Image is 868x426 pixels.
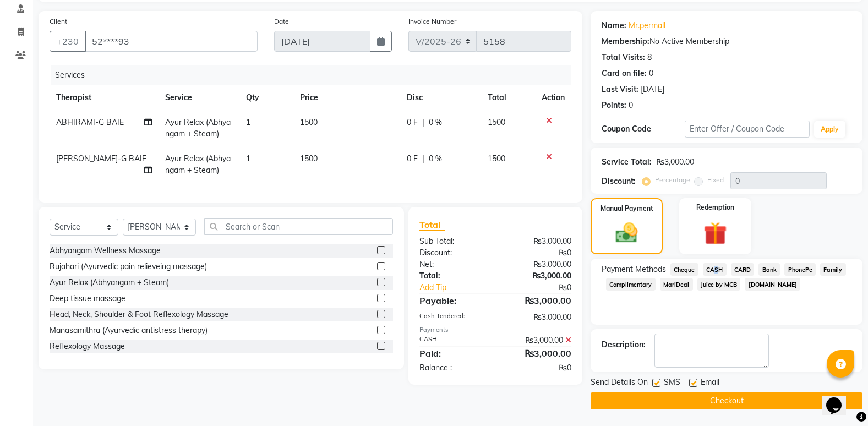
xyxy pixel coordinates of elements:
th: Qty [239,85,293,110]
label: Percentage [655,175,690,185]
div: 0 [649,68,653,79]
span: PhonePe [784,263,816,276]
div: Description: [602,339,646,351]
span: Total [419,219,445,231]
span: Juice by MCB [697,278,741,291]
span: [PERSON_NAME]-G BAIE [56,154,146,163]
div: ₨0 [495,247,580,259]
div: Head, Neck, Shoulder & Foot Reflexology Massage [50,309,228,320]
span: 1500 [300,154,318,163]
div: Membership: [602,36,649,47]
div: Deep tissue massage [50,293,125,304]
div: Discount: [602,176,636,187]
div: Name: [602,20,626,31]
iframe: chat widget [822,382,857,415]
span: 1500 [300,117,318,127]
div: ₨3,000.00 [495,294,580,307]
span: ABHIRAMI-G BAIE [56,117,124,127]
th: Service [159,85,239,110]
input: Search or Scan [204,218,393,235]
div: Payments [419,325,571,335]
div: 8 [647,52,652,63]
button: Apply [814,121,845,138]
div: Sub Total: [411,236,495,247]
span: | [422,117,424,128]
span: Email [701,376,719,390]
div: Paid: [411,347,495,360]
div: ₨3,000.00 [656,156,694,168]
div: Points: [602,100,626,111]
div: No Active Membership [602,36,851,47]
div: Discount: [411,247,495,259]
span: 0 % [429,117,442,128]
div: Card on file: [602,68,647,79]
label: Fixed [707,175,724,185]
div: Ayur Relax (Abhyangam + Steam) [50,277,169,288]
div: ₨0 [495,362,580,374]
span: Cheque [670,263,698,276]
span: MariDeal [660,278,693,291]
button: +230 [50,31,86,52]
a: Mr.permall [629,20,665,31]
div: Net: [411,259,495,270]
div: Reflexology Massage [50,341,125,352]
th: Action [535,85,571,110]
div: Total Visits: [602,52,645,63]
label: Manual Payment [600,204,653,214]
th: Price [293,85,400,110]
img: _cash.svg [609,220,645,245]
div: Services [51,65,580,85]
a: Add Tip [411,282,510,293]
div: ₨3,000.00 [495,335,580,346]
span: Send Details On [591,376,648,390]
span: Payment Methods [602,264,666,275]
div: Rujahari (Ayurvedic pain relieveing massage) [50,261,207,272]
span: Family [820,263,846,276]
div: Balance : [411,362,495,374]
span: SMS [664,376,680,390]
span: | [422,153,424,165]
label: Client [50,17,67,26]
div: Service Total: [602,156,652,168]
span: 1 [246,154,250,163]
span: 0 F [407,153,418,165]
div: CASH [411,335,495,346]
input: Search by Name/Mobile/Email/Code [85,31,258,52]
label: Invoice Number [408,17,456,26]
span: 1500 [488,117,505,127]
div: Abhyangam Wellness Massage [50,245,161,256]
span: 0 F [407,117,418,128]
label: Date [274,17,289,26]
span: Ayur Relax (Abhyangam + Steam) [165,117,231,139]
div: ₨3,000.00 [495,312,580,323]
div: [DATE] [641,84,664,95]
th: Therapist [50,85,159,110]
img: _gift.svg [696,219,734,248]
span: 1500 [488,154,505,163]
div: Coupon Code [602,123,685,135]
div: ₨0 [509,282,580,293]
div: Cash Tendered: [411,312,495,323]
div: Total: [411,270,495,282]
button: Checkout [591,392,862,409]
div: ₨3,000.00 [495,347,580,360]
th: Disc [400,85,481,110]
input: Enter Offer / Coupon Code [685,121,810,138]
div: 0 [629,100,633,111]
span: CARD [731,263,755,276]
div: Payable: [411,294,495,307]
span: Complimentary [606,278,656,291]
div: Manasamithra (Ayurvedic antistress therapy) [50,325,208,336]
div: Last Visit: [602,84,638,95]
div: ₨3,000.00 [495,236,580,247]
span: Ayur Relax (Abhyangam + Steam) [165,154,231,175]
th: Total [481,85,535,110]
div: ₨3,000.00 [495,259,580,270]
span: [DOMAIN_NAME] [745,278,800,291]
label: Redemption [696,203,734,212]
span: 0 % [429,153,442,165]
div: ₨3,000.00 [495,270,580,282]
span: Bank [758,263,780,276]
span: 1 [246,117,250,127]
span: CASH [703,263,727,276]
